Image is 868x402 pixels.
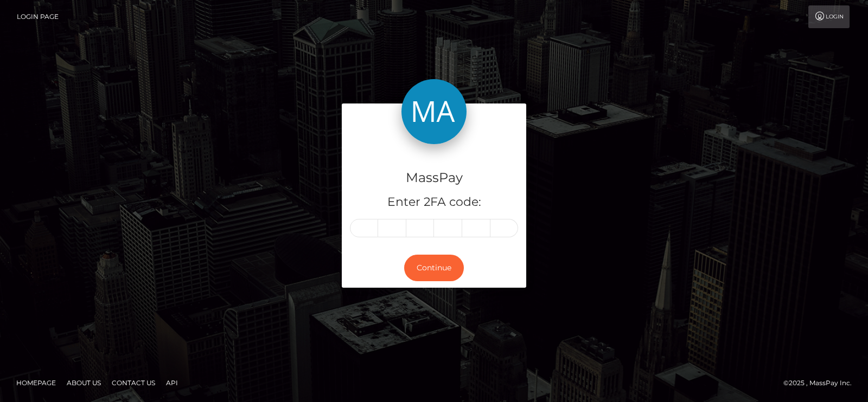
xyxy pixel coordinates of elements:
[12,374,60,391] a: Homepage
[162,374,182,391] a: API
[350,168,518,187] h4: MassPay
[808,5,850,28] a: Login
[401,79,467,144] img: MassPay
[404,255,464,281] button: Continue
[350,194,518,211] h5: Enter 2FA code:
[62,374,105,391] a: About Us
[107,374,159,391] a: Contact Us
[783,377,860,389] div: © 2025 , MassPay Inc.
[17,5,59,28] a: Login Page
